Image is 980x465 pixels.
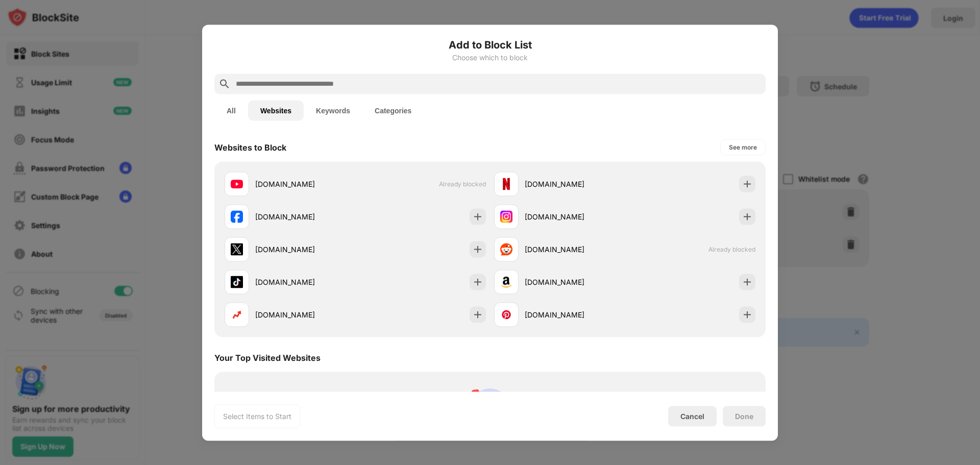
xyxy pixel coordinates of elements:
div: Cancel [680,412,704,421]
img: favicons [231,276,243,288]
button: Keywords [304,100,362,120]
div: [DOMAIN_NAME] [525,179,625,189]
img: favicons [231,243,243,255]
img: favicons [500,178,512,190]
span: Already blocked [439,180,486,188]
div: [DOMAIN_NAME] [525,211,625,222]
div: [DOMAIN_NAME] [255,244,355,255]
div: Choose which to block [214,53,766,61]
div: [DOMAIN_NAME] [255,277,355,287]
div: See more [729,142,757,152]
img: favicons [500,308,512,321]
button: All [214,100,248,120]
img: personal-suggestions.svg [465,384,514,433]
div: [DOMAIN_NAME] [525,309,625,320]
img: search.svg [218,78,231,90]
button: Categories [362,100,424,120]
img: favicons [231,308,243,321]
div: Websites to Block [214,142,286,152]
img: favicons [231,178,243,190]
div: [DOMAIN_NAME] [525,277,625,287]
div: Your Top Visited Websites [214,352,321,362]
span: Already blocked [708,246,755,253]
div: [DOMAIN_NAME] [525,244,625,255]
div: [DOMAIN_NAME] [255,179,355,189]
div: [DOMAIN_NAME] [255,211,355,222]
img: favicons [231,210,243,223]
div: [DOMAIN_NAME] [255,309,355,320]
div: Done [735,412,753,420]
h6: Add to Block List [214,37,766,52]
button: Websites [248,100,304,120]
img: favicons [500,276,512,288]
img: favicons [500,243,512,255]
div: Select Items to Start [223,411,291,421]
img: favicons [500,210,512,223]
